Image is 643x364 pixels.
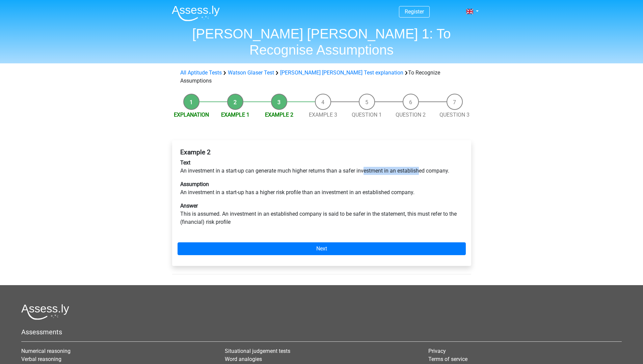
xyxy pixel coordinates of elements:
a: All Aptitude Tests [180,69,222,76]
a: Example 3 [309,112,337,118]
b: Text [180,159,190,166]
a: Explanation [174,112,209,118]
a: Terms of service [428,356,467,362]
a: Next [178,242,466,255]
b: Answer [180,203,198,209]
p: An investment in a start-up can generate much higher returns than a safer investment in an establ... [180,159,463,175]
div: To Recognize Assumptions [178,69,466,85]
a: Example 1 [221,112,249,118]
h1: [PERSON_NAME] [PERSON_NAME] 1: To Recognise Assumptions [166,26,477,58]
a: Privacy [428,348,446,354]
h5: Assessments [21,328,622,336]
a: Question 3 [439,112,470,118]
b: Example 2 [180,148,211,156]
a: Verbal reasoning [21,356,61,362]
b: Assumption [180,181,209,187]
a: Situational judgement tests [225,348,290,354]
a: Question 2 [396,112,426,118]
a: Example 2 [265,112,293,118]
img: Assessly logo [21,304,69,320]
p: An investment in a start-up has a higher risk profile than an investment in an established company. [180,180,463,196]
a: Register [405,8,424,15]
img: Assessly [172,5,220,21]
a: Question 1 [352,112,382,118]
p: This is assumed. An investment in an established company is said to be safer in the statement, th... [180,202,463,226]
a: Watson Glaser Test [228,69,274,76]
a: Numerical reasoning [21,348,71,354]
a: [PERSON_NAME] [PERSON_NAME] Test explanation [280,69,403,76]
a: Word analogies [225,356,262,362]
